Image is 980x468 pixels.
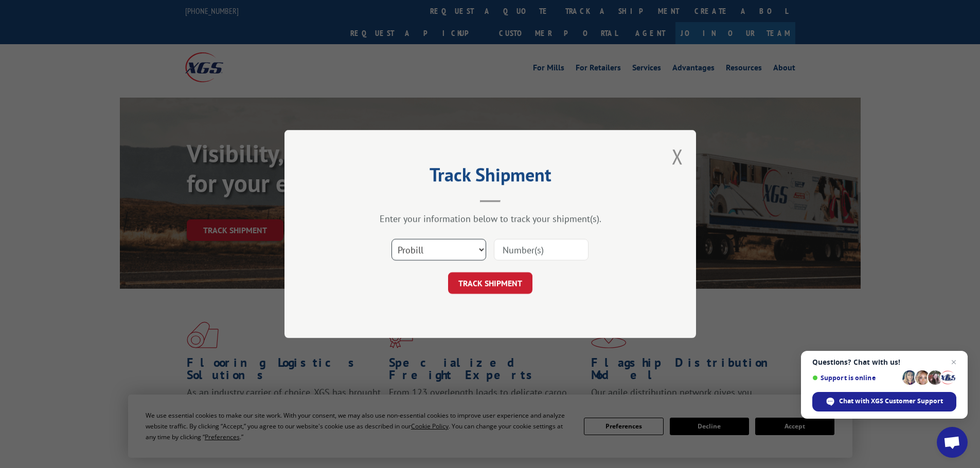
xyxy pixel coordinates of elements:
[672,143,683,170] button: Close modal
[336,167,645,187] h2: Track Shipment
[494,239,589,260] input: Number(s)
[812,392,956,411] span: Chat with XGS Customer Support
[336,213,645,224] div: Enter your information below to track your shipment(s).
[937,427,968,458] a: Open chat
[812,358,956,366] span: Questions? Chat with us!
[812,374,899,382] span: Support is online
[448,272,532,294] button: TRACK SHIPMENT
[839,397,943,406] span: Chat with XGS Customer Support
